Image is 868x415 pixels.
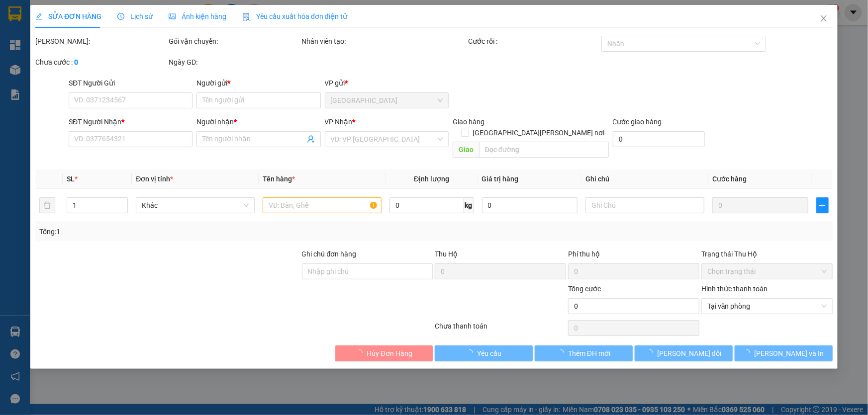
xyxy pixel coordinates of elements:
input: Ghi chú đơn hàng [302,263,433,279]
span: Cước hàng [712,175,747,183]
label: Hình thức thanh toán [701,285,768,293]
input: 0 [712,197,808,213]
b: 0 [74,58,78,66]
button: delete [39,197,55,213]
span: clock-circle [117,13,124,20]
div: [PERSON_NAME]: [35,36,167,47]
input: Ghi Chú [585,197,704,213]
span: Lịch sử [117,12,153,20]
div: Chưa thanh toán [434,321,568,338]
button: plus [816,197,829,213]
button: [PERSON_NAME] đổi [635,345,733,361]
span: SL [67,175,75,183]
label: Ghi chú đơn hàng [302,250,357,258]
span: loading [356,349,367,356]
button: Yêu cầu [435,345,533,361]
input: VD: Bàn, Ghế [263,197,382,213]
div: Gói vận chuyển: [169,36,300,47]
span: Ảnh kiện hàng [169,12,226,20]
button: [PERSON_NAME] và In [735,345,833,361]
input: Cước giao hàng [613,131,705,147]
span: Tổng cước [568,285,601,293]
span: user-add [307,135,315,143]
span: [GEOGRAPHIC_DATA][PERSON_NAME] nơi [469,127,609,138]
div: Trạng thái Thu Hộ [701,249,833,259]
label: Cước giao hàng [613,118,662,126]
span: loading [744,349,755,356]
div: Người nhận [196,116,320,127]
span: close [820,14,828,22]
span: plus [817,201,828,209]
span: Yêu cầu xuất hóa đơn điện tử [242,12,347,20]
span: loading [466,349,477,356]
span: VP Nhận [325,118,353,126]
div: VP gửi [325,78,449,88]
button: Close [810,5,838,33]
th: Ghi chú [581,169,708,189]
div: Cước rồi : [468,36,599,47]
span: edit [35,13,42,20]
div: SĐT Người Nhận [69,116,193,127]
span: Thêm ĐH mới [568,348,610,359]
button: Thêm ĐH mới [535,345,633,361]
div: Phí thu hộ [568,249,699,263]
span: Giá trị hàng [482,175,519,183]
span: Giao [453,142,479,158]
div: SĐT Người Gửi [69,78,193,88]
span: Yêu cầu [477,348,501,359]
div: Ngày GD: [169,57,300,68]
span: kg [464,197,474,213]
span: Chọn trạng thái [707,264,827,279]
span: Thu Hộ [435,250,458,258]
div: Nhân viên tạo: [302,36,467,47]
span: Khác [142,198,249,213]
input: Dọc đường [479,142,609,158]
span: Định lượng [414,175,449,183]
div: Tổng: 1 [39,226,335,237]
span: SỬA ĐƠN HÀNG [35,12,101,20]
span: [PERSON_NAME] và In [755,348,824,359]
span: Sài Gòn [331,93,443,108]
img: icon [242,13,250,21]
span: picture [169,13,176,20]
button: Hủy Đơn Hàng [335,345,433,361]
div: Chưa cước : [35,57,167,68]
span: Tại văn phòng [707,299,827,314]
span: loading [557,349,568,356]
span: Hủy Đơn Hàng [367,348,412,359]
span: Tên hàng [263,175,295,183]
div: Người gửi [196,78,320,88]
span: Giao hàng [453,118,484,126]
span: Đơn vị tính [136,175,173,183]
span: loading [646,349,657,356]
span: [PERSON_NAME] đổi [657,348,721,359]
